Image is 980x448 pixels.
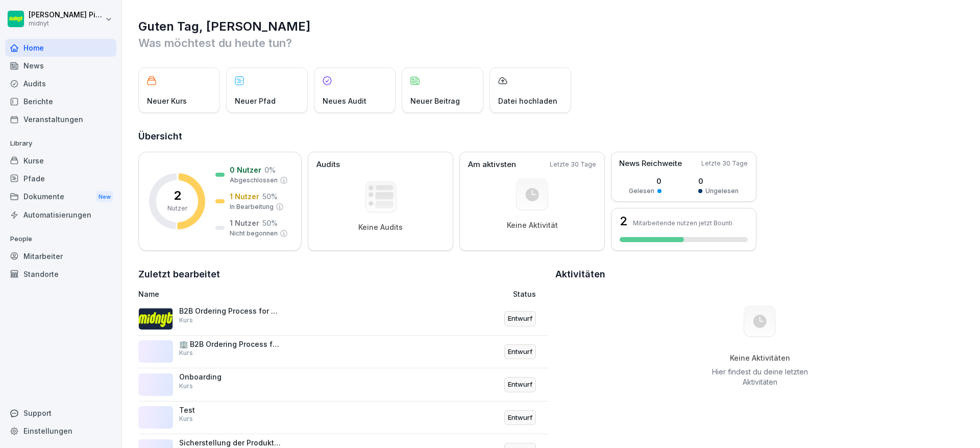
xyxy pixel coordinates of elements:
p: Keine Audits [358,223,403,232]
h2: Aktivitäten [555,267,605,281]
h5: Keine Aktivitäten [708,353,812,363]
a: Automatisierungen [5,206,116,224]
img: hlgli5wg0ks8grycqzj9bmmq.png [138,308,173,330]
p: Abgeschlossen [230,176,278,185]
p: Neuer Beitrag [410,96,460,106]
p: 0 Nutzer [230,164,261,175]
a: TestKursEntwurf [138,402,548,435]
p: Kurs [179,382,193,391]
p: Audits [316,159,340,171]
p: Entwurf [508,380,532,390]
p: 2 [174,190,181,202]
p: Name [138,289,395,299]
h2: Übersicht [138,129,965,144]
h2: Zuletzt bearbeitet [138,267,548,281]
p: Nutzer [167,204,187,213]
a: Einstellungen [5,422,116,440]
p: [PERSON_NAME] Picciolo [29,11,103,19]
a: B2B Ordering Process for FranchisesKursEntwurf [138,302,548,336]
p: Datei hochladen [498,96,557,106]
a: Kurse [5,152,116,170]
a: Pfade [5,170,116,187]
a: 🏢 B2B Ordering Process for FranchisesKursEntwurf [138,336,548,369]
h1: Guten Tag, [PERSON_NAME] [138,18,965,35]
p: Mitarbeitende nutzen jetzt Bounti [633,219,732,227]
p: Library [5,135,116,152]
a: Mitarbeiter [5,247,116,265]
p: Onboarding [179,372,281,382]
p: Status [513,289,536,299]
p: Hier findest du deine letzten Aktivitäten [708,367,812,387]
p: 1 Nutzer [230,191,259,202]
a: Berichte [5,92,116,110]
p: Keine Aktivität [507,221,558,230]
p: 0 [698,176,739,186]
p: Letzte 30 Tage [701,159,748,168]
p: 1 Nutzer [230,218,259,228]
a: DokumenteNew [5,187,116,206]
p: 50 % [262,218,278,228]
p: B2B Ordering Process for Franchises [179,306,281,316]
p: 0 [629,176,661,186]
div: New [96,191,113,203]
a: Veranstaltungen [5,110,116,128]
p: Entwurf [508,413,532,423]
p: In Bearbeitung [230,202,274,211]
p: midnyt [29,20,103,27]
p: Nicht begonnen [230,229,278,238]
p: 0 % [264,164,276,175]
p: 50 % [262,191,278,202]
div: Dokumente [5,187,116,206]
p: Entwurf [508,347,532,357]
a: News [5,57,116,75]
p: Am aktivsten [468,159,516,171]
p: Kurs [179,316,193,325]
p: News Reichweite [619,158,682,170]
p: People [5,231,116,247]
a: Standorte [5,265,116,283]
p: Kurs [179,414,193,423]
p: Gelesen [629,186,654,196]
p: Neues Audit [323,96,366,106]
p: Kurs [179,348,193,358]
p: Neuer Kurs [147,96,187,106]
p: Sicherstellung der Produktverfügbarkeit für Franchise-Partner [179,438,281,447]
a: Home [5,39,116,57]
p: Test [179,406,281,415]
a: Audits [5,75,116,92]
p: Letzte 30 Tage [550,160,596,169]
p: Entwurf [508,314,532,324]
p: 🏢 B2B Ordering Process for Franchises [179,340,281,349]
h3: 2 [620,215,628,227]
div: Support [5,404,116,422]
p: Neuer Pfad [235,96,276,106]
p: Was möchtest du heute tun? [138,35,965,51]
a: OnboardingKursEntwurf [138,368,548,402]
p: Ungelesen [705,186,739,196]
